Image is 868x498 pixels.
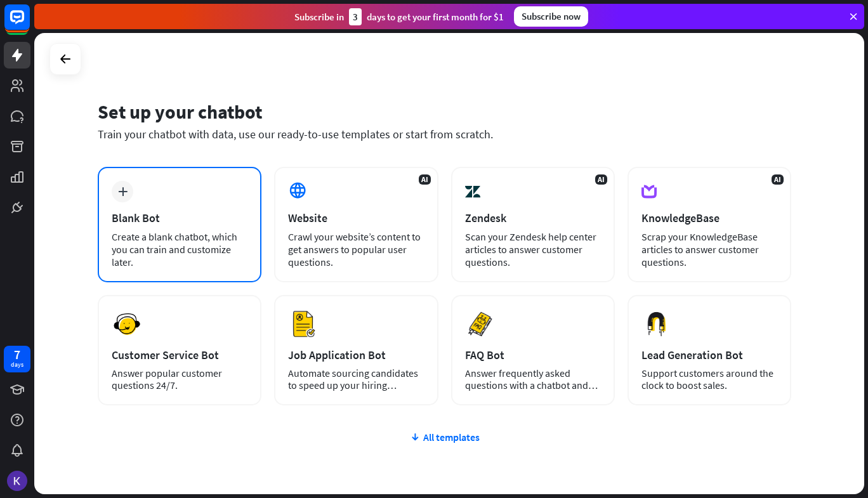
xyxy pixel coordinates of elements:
div: Scrap your KnowledgeBase articles to answer customer questions. [641,230,777,268]
div: Scan your Zendesk help center articles to answer customer questions. [465,230,601,268]
span: AI [595,174,607,185]
div: All templates [98,431,791,443]
div: Zendesk [465,211,601,225]
div: 7 [14,349,20,360]
a: 7 days [4,346,30,372]
div: Customer Service Bot [112,348,247,362]
div: Crawl your website’s content to get answers to popular user questions. [288,230,424,268]
div: Create a blank chatbot, which you can train and customize later. [112,230,247,268]
div: Website [288,211,424,225]
div: Answer popular customer questions 24/7. [112,367,247,391]
div: Automate sourcing candidates to speed up your hiring process. [288,367,424,391]
button: Open LiveChat chat widget [10,5,48,43]
div: Answer frequently asked questions with a chatbot and save your time. [465,367,601,391]
div: Train your chatbot with data, use our ready-to-use templates or start from scratch. [98,127,791,141]
i: plus [118,187,128,196]
div: KnowledgeBase [641,211,777,225]
div: days [11,360,23,369]
span: AI [419,174,431,185]
div: Lead Generation Bot [641,348,777,362]
span: AI [772,174,784,185]
div: FAQ Bot [465,348,601,362]
div: Subscribe in days to get your first month for $1 [294,8,504,25]
div: Subscribe now [514,6,588,27]
div: Blank Bot [112,211,247,225]
div: Support customers around the clock to boost sales. [641,367,777,391]
div: 3 [349,8,362,25]
div: Job Application Bot [288,348,424,362]
div: Set up your chatbot [98,100,791,124]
